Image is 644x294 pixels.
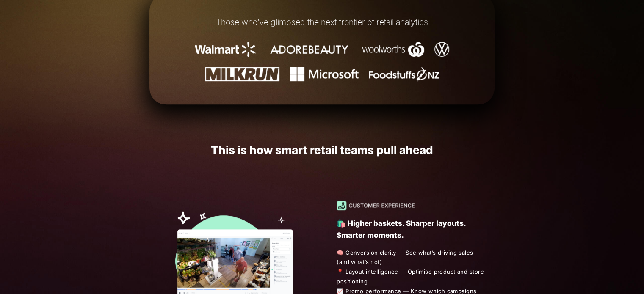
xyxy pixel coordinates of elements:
[266,42,352,57] img: Adore Beauty
[149,144,495,156] h1: This is how smart retail teams pull ahead
[168,18,476,27] h1: Those who’ve glimpsed the next frontier of retail analytics
[362,42,424,57] img: Woolworths
[337,217,487,241] p: 🛍️ Higher baskets. Sharper layouts. Smarter moments.
[434,42,449,57] img: Volkswagen
[290,67,359,82] img: Microsoft
[195,42,256,57] img: Walmart
[205,67,279,82] img: Milkrun
[369,67,439,82] img: Foodstuffs NZ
